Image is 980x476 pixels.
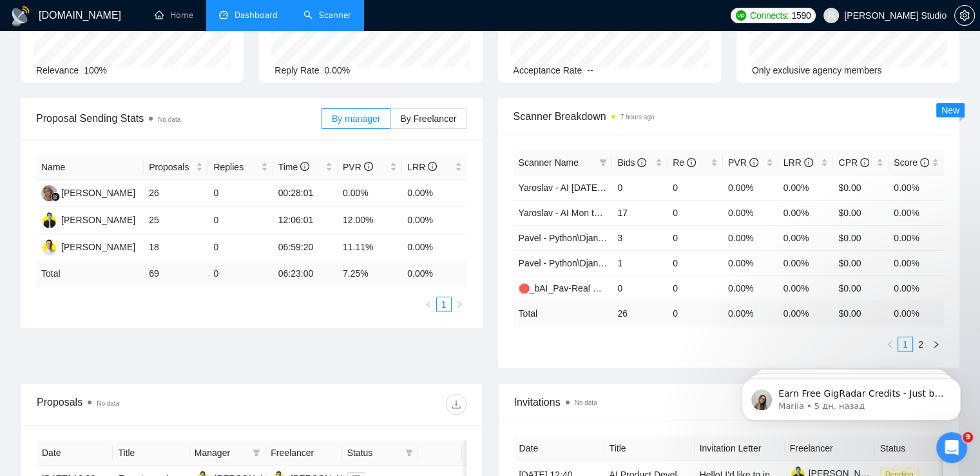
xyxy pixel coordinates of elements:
[913,337,928,352] li: 2
[325,65,351,75] span: 0.00%
[955,10,974,21] span: setting
[208,261,273,286] td: 0
[303,10,351,21] a: searchScanner
[447,399,466,410] span: download
[882,337,898,352] li: Previous Page
[57,323,237,373] div: We have enough funds on Upwork account and I bought the connects with no problems. Seems that thi...
[827,11,836,20] span: user
[10,298,247,315] div: 16 августа
[144,261,208,286] td: 69
[273,180,338,207] td: 00:28:01
[10,171,247,298] div: Nazar говорит…
[446,394,466,415] button: download
[57,115,237,153] div: Anyway, please let me know the cause why Gigradar didn't do auto top-up (if it's possible) and ho...
[421,297,436,312] button: left
[250,443,263,462] span: filter
[10,88,247,170] div: y.berehova@sloboda-studio.com говорит…
[587,65,593,75] span: --
[723,250,778,275] td: 0.00%
[898,337,913,352] li: 1
[804,158,813,167] span: info-circle
[149,160,193,174] span: Proposals
[456,301,463,308] span: right
[41,377,51,388] button: Средство выбора GIF-файла
[928,337,944,352] button: right
[519,183,634,193] a: Yaroslav - AI [DATE] evening
[347,446,400,460] span: Status
[402,180,466,207] td: 0.00%
[57,95,237,108] div: Thank you, [PERSON_NAME]
[158,116,180,123] span: No data
[875,436,965,461] th: Status
[914,337,928,352] a: 2
[889,250,944,275] td: 0.00%
[402,207,466,234] td: 0.00%
[599,159,607,166] span: filter
[941,105,959,115] span: New
[722,351,980,441] iframe: Intercom notifications сообщение
[860,158,869,167] span: info-circle
[428,162,437,171] span: info-circle
[403,443,416,462] span: filter
[514,436,604,461] th: Date
[668,200,723,225] td: 0
[886,341,894,348] span: left
[189,441,265,466] th: Manager
[437,297,451,312] a: 1
[36,110,322,126] span: Proposal Sending Stats
[833,175,889,200] td: $0.00
[889,200,944,225] td: 0.00%
[332,114,380,124] span: By manager
[519,157,579,168] span: Scanner Name
[514,108,945,124] span: Scanner Breakdown
[617,157,646,168] span: Bids
[898,337,912,352] a: 1
[41,241,135,252] a: PO[PERSON_NAME]
[46,88,247,160] div: Thank you, [PERSON_NAME]Anyway, please let me know the cause why Gigradar didn't do auto top-up (...
[736,10,746,21] img: upwork-logo.png
[728,157,758,168] span: PVR
[882,337,898,352] button: left
[687,158,696,167] span: info-circle
[778,275,834,301] td: 0.00%
[514,65,582,75] span: Acceptance Rate
[84,65,107,75] span: 100%
[954,5,975,26] button: setting
[920,158,929,167] span: info-circle
[604,436,695,461] th: Title
[208,155,273,180] th: Replies
[783,157,813,168] span: LRR
[673,157,696,168] span: Re
[155,10,193,21] a: homeHome
[612,301,668,326] td: 26
[612,225,668,250] td: 3
[889,175,944,200] td: 0.00%
[597,153,610,172] span: filter
[219,10,228,19] span: dashboard
[144,207,208,234] td: 25
[723,175,778,200] td: 0.00%
[273,234,338,261] td: 06:59:20
[963,432,973,442] span: 9
[637,158,646,167] span: info-circle
[668,250,723,275] td: 0
[226,5,249,28] div: Закрыть
[514,301,613,326] td: Total
[213,160,258,174] span: Replies
[208,234,273,261] td: 0
[833,225,889,250] td: $0.00
[253,449,260,457] span: filter
[36,65,79,75] span: Relevance
[338,261,402,286] td: 7.25 %
[20,377,30,388] button: Средство выбора эмодзи
[338,207,402,234] td: 12.00%
[833,275,889,301] td: $0.00
[144,155,208,180] th: Proposals
[113,441,189,466] th: Title
[300,162,309,171] span: info-circle
[61,377,72,388] button: Добавить вложение
[208,180,273,207] td: 0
